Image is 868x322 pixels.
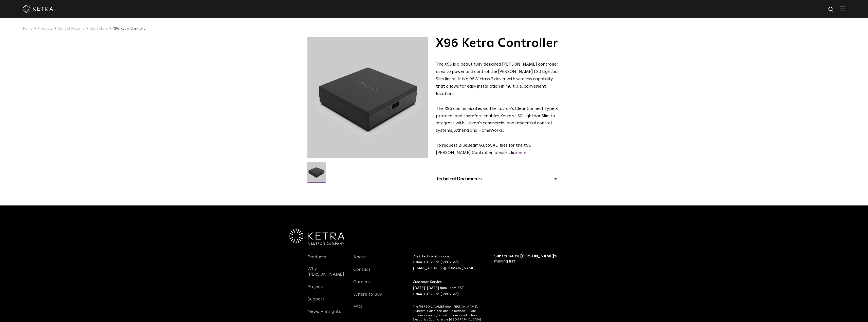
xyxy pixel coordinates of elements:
[307,266,346,283] a: Why [PERSON_NAME]
[23,27,32,30] a: Home
[413,292,459,296] a: 1-844-LUTRON1 (588-7661)
[89,27,108,30] a: Controllers
[289,229,344,245] img: Ketra-aLutronCo_White_RGB
[413,254,482,272] p: 24/7 Technical Support:
[828,6,834,13] img: search icon
[840,6,845,11] img: Hamburger%20Nav.svg
[436,143,531,155] span: ​To request BlueBeam/AutoCAD files for the X96 [PERSON_NAME] Controller, please click
[113,27,147,30] a: X96 Ketra Controller
[353,279,370,291] a: Careers
[353,254,366,266] a: About
[307,309,341,320] a: News + Insights
[353,292,382,303] a: Where to Buy
[58,27,84,30] a: Control Systems
[353,267,371,278] a: Contact
[494,254,559,264] h3: Subscribe to [PERSON_NAME]’s mailing list
[23,5,53,13] img: ketra-logo-2019-white
[518,151,526,155] a: here
[436,37,559,50] h1: X96 Ketra Controller
[307,284,324,296] a: Projects
[436,62,559,96] span: The X96 is a beautifully designed [PERSON_NAME] controller used to power and control the [PERSON_...
[353,254,392,316] div: Navigation Menu
[307,296,324,308] a: Support
[436,175,559,183] div: Technical Documents
[413,260,459,264] a: 1-844-LUTRON1 (588-7661)
[307,254,346,320] div: Navigation Menu
[413,267,475,270] a: [EMAIL_ADDRESS][DOMAIN_NAME]
[353,304,362,316] a: FAQ
[38,27,52,30] a: Products
[307,254,326,266] a: Products
[307,162,326,186] img: X96-Controller-2021-Web-Square
[436,107,558,133] span: The X96 communicates via the Lutron’s Clear Connect Type X protocol and therefore enables Ketra’s...
[413,279,482,297] p: Customer Service: [DATE]-[DATE] 8am- 5pm EST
